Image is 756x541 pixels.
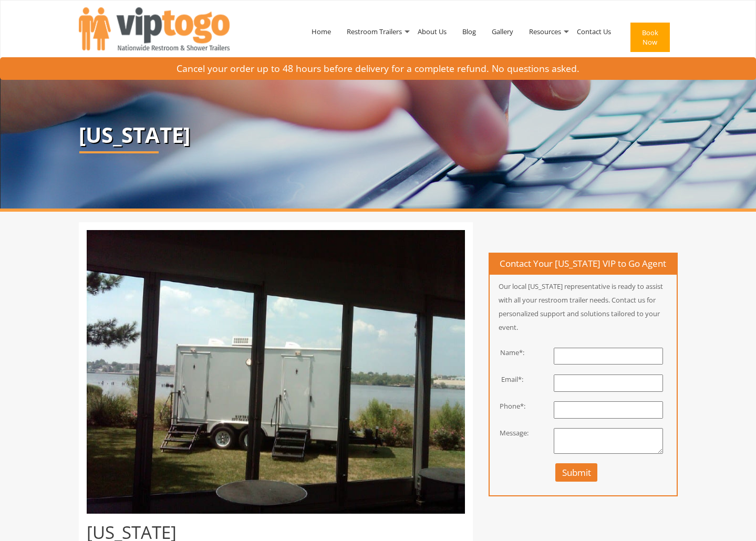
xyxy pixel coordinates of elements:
[490,254,677,275] h4: Contact Your [US_STATE] VIP to Go Agent
[569,4,619,59] a: Contact Us
[555,463,598,482] button: Submit
[339,4,410,59] a: Restroom Trailers
[482,401,533,411] div: Phone*:
[79,123,678,147] p: [US_STATE]
[304,4,339,59] a: Home
[521,4,569,59] a: Resources
[79,7,230,50] img: VIPTOGO
[630,23,670,52] button: Book Now
[410,4,454,59] a: About Us
[490,279,677,334] p: Our local [US_STATE] representative is ready to assist with all your restroom trailer needs. Cont...
[454,4,484,59] a: Blog
[484,4,521,59] a: Gallery
[87,230,465,514] img: Portable restroom rentals
[482,348,533,358] div: Name*:
[482,374,533,384] div: Email*:
[482,428,533,438] div: Message:
[619,4,678,75] a: Book Now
